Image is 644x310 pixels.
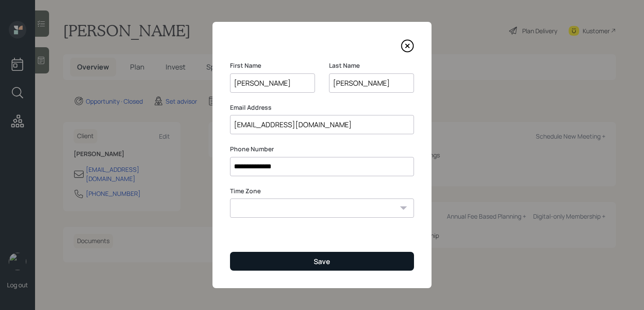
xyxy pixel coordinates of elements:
label: Last Name [329,61,414,70]
button: Save [230,252,414,271]
div: Save [314,257,330,266]
label: First Name [230,61,315,70]
label: Phone Number [230,145,414,153]
label: Email Address [230,103,414,112]
label: Time Zone [230,187,414,195]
